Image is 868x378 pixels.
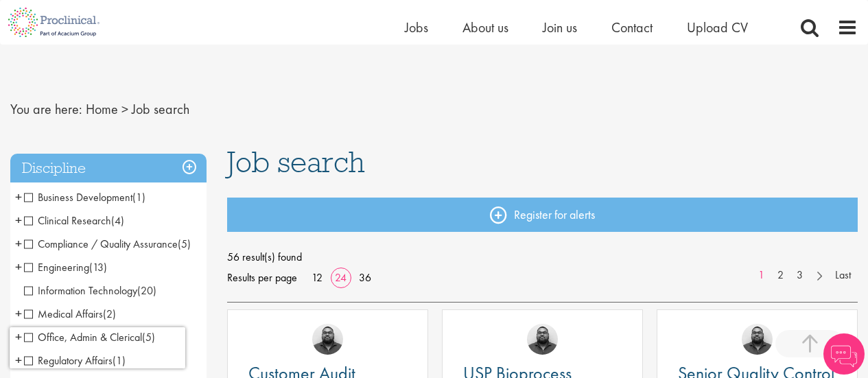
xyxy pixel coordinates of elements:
img: Chatbot [823,333,865,375]
span: Job search [132,100,189,118]
span: + [15,233,22,254]
span: (13) [89,260,107,274]
span: + [15,303,22,324]
span: Business Development [24,190,132,204]
span: > [121,100,128,118]
span: (20) [137,283,156,298]
span: Information Technology [24,283,137,298]
span: (4) [111,213,124,228]
span: Clinical Research [24,213,124,228]
img: Ashley Bennett [312,324,343,355]
span: (1) [132,190,145,204]
span: Compliance / Quality Assurance [24,237,191,251]
a: 3 [790,268,810,283]
span: Results per page [227,268,297,288]
a: breadcrumb link [86,100,118,118]
span: (5) [178,237,191,251]
span: Information Technology [24,283,156,298]
a: Join us [543,19,577,36]
span: 56 result(s) found [227,247,858,268]
a: 36 [354,270,376,285]
span: Clinical Research [24,213,111,228]
span: Business Development [24,190,145,204]
span: You are here: [10,100,82,118]
a: Register for alerts [227,198,858,232]
iframe: reCAPTCHA [10,327,185,368]
a: About us [462,19,508,36]
a: 1 [751,268,771,283]
a: 12 [307,270,327,285]
a: Contact [611,19,653,36]
span: Medical Affairs [24,307,116,321]
span: + [15,210,22,231]
img: Ashley Bennett [527,324,558,355]
a: Jobs [405,19,428,36]
span: Medical Affairs [24,307,103,321]
span: Engineering [24,260,107,274]
img: Ashley Bennett [742,324,773,355]
span: (2) [103,307,116,321]
a: Last [828,268,858,283]
a: 24 [330,270,351,285]
a: 2 [771,268,790,283]
span: + [15,187,22,207]
span: + [15,257,22,277]
span: Compliance / Quality Assurance [24,237,178,251]
span: Engineering [24,260,89,274]
span: Job search [227,143,365,180]
a: Upload CV [687,19,748,36]
h3: Discipline [10,154,207,183]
